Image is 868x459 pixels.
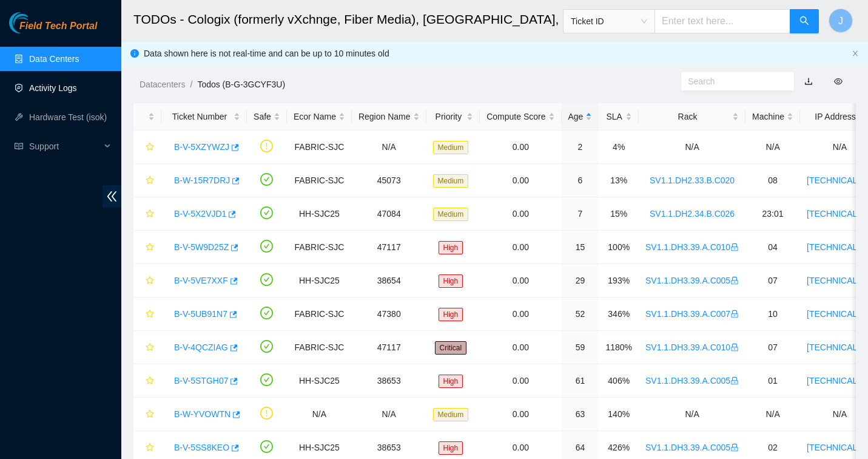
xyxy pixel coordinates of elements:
[688,75,778,88] input: Search
[650,175,735,185] a: SV1.1.DH2.33.B.C020
[645,342,739,352] a: SV1.1.DH3.39.A.C010lock
[140,271,155,290] button: star
[146,376,154,386] span: star
[562,331,599,364] td: 59
[639,398,745,431] td: N/A
[645,376,739,386] a: SV1.1.DH3.39.A.C005lock
[562,364,599,398] td: 61
[260,407,273,420] span: exclamation-circle
[260,307,273,319] span: check-circle
[146,443,154,453] span: star
[433,408,469,421] span: Medium
[140,371,155,390] button: star
[599,297,639,331] td: 346%
[480,131,561,164] td: 0.00
[352,131,426,164] td: N/A
[645,242,739,252] a: SV1.1.DH3.39.A.C010lock
[790,9,819,33] button: search
[433,208,469,221] span: Medium
[287,164,352,197] td: FABRIC-SJC
[645,276,739,285] a: SV1.1.DH3.39.A.C005lock
[352,231,426,264] td: 47117
[730,310,739,318] span: lock
[9,22,97,38] a: Akamai TechnologiesField Tech Portal
[287,398,352,431] td: N/A
[29,54,79,64] a: Data Centers
[745,197,800,231] td: 23:01
[287,331,352,364] td: FABRIC-SJC
[439,441,463,455] span: High
[435,341,467,355] span: Critical
[804,76,813,86] a: download
[838,13,843,29] span: J
[260,373,273,386] span: check-circle
[439,274,463,288] span: High
[562,164,599,197] td: 6
[439,375,463,388] span: High
[174,209,226,219] a: B-V-5X2VJD1
[19,21,97,32] span: Field Tech Portal
[745,398,800,431] td: N/A
[480,264,561,297] td: 0.00
[799,16,809,27] span: search
[480,164,561,197] td: 0.00
[174,443,229,452] a: B-V-5SS8KEO
[260,440,273,453] span: check-circle
[260,240,273,253] span: check-circle
[480,297,561,331] td: 0.00
[287,131,352,164] td: FABRIC-SJC
[599,197,639,231] td: 15%
[140,80,185,89] a: Datacenters
[439,241,463,254] span: High
[439,308,463,321] span: High
[745,131,800,164] td: N/A
[433,141,469,154] span: Medium
[829,8,853,33] button: J
[146,310,154,319] span: star
[730,243,739,251] span: lock
[562,197,599,231] td: 7
[140,304,155,324] button: star
[140,171,155,190] button: star
[745,164,800,197] td: 08
[287,197,352,231] td: HH-SJC25
[571,12,647,30] span: Ticket ID
[480,398,561,431] td: 0.00
[260,173,273,186] span: check-circle
[174,276,228,285] a: B-V-5VE7XXF
[745,264,800,297] td: 07
[260,340,273,353] span: check-circle
[352,164,426,197] td: 45073
[599,264,639,297] td: 193%
[140,404,155,424] button: star
[599,364,639,398] td: 406%
[146,410,154,420] span: star
[645,443,739,452] a: SV1.1.DH3.39.A.C005lock
[15,142,23,151] span: read
[599,231,639,264] td: 100%
[190,80,192,89] span: /
[174,142,229,152] a: B-V-5XZYWZJ
[352,197,426,231] td: 47084
[174,376,228,386] a: B-V-5STGH07
[562,297,599,331] td: 52
[599,398,639,431] td: 140%
[730,276,739,285] span: lock
[146,276,154,286] span: star
[287,264,352,297] td: HH-SJC25
[174,242,229,252] a: B-V-5W9D25Z
[287,231,352,264] td: FABRIC-SJC
[352,398,426,431] td: N/A
[480,231,561,264] td: 0.00
[140,137,155,157] button: star
[562,398,599,431] td: 63
[174,175,230,185] a: B-W-15R7DRJ
[140,237,155,257] button: star
[9,12,61,33] img: Akamai Technologies
[745,231,800,264] td: 04
[730,343,739,352] span: lock
[260,273,273,286] span: check-circle
[140,204,155,223] button: star
[730,443,739,452] span: lock
[146,209,154,219] span: star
